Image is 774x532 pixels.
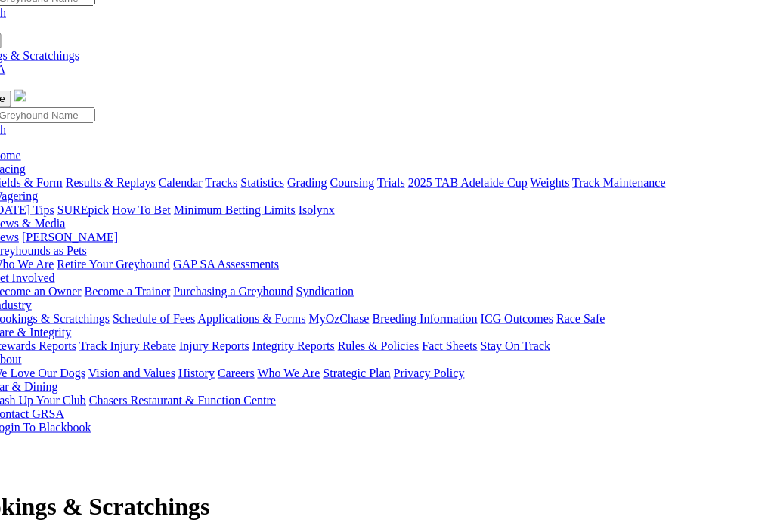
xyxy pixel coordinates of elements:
[481,339,550,352] a: Stay On Track
[309,312,370,325] a: MyOzChase
[258,367,320,379] a: Who We Are
[174,258,280,271] a: GAP SA Assessments
[206,176,238,189] a: Tracks
[57,203,109,216] a: SUREpick
[57,258,171,271] a: Retire Your Greyhound
[296,285,354,298] a: Syndication
[88,367,175,379] a: Vision and Values
[79,339,176,352] a: Track Injury Rebate
[198,312,306,325] a: Applications & Forms
[22,230,118,243] a: [PERSON_NAME]
[288,176,327,189] a: Grading
[179,339,249,352] a: Injury Reports
[481,312,553,325] a: ICG Outcomes
[531,176,570,189] a: Weights
[299,203,335,216] a: Isolynx
[178,367,215,379] a: History
[241,176,285,189] a: Statistics
[159,176,203,189] a: Calendar
[218,367,255,379] a: Careers
[423,339,478,352] a: Fact Sheets
[573,176,666,189] a: Track Maintenance
[252,339,335,352] a: Integrity Reports
[14,90,26,102] img: logo-grsa-white.png
[174,285,293,298] a: Purchasing a Greyhound
[89,394,276,407] a: Chasers Restaurant & Function Centre
[408,176,528,189] a: 2025 TAB Adelaide Cup
[113,203,172,216] a: How To Bet
[377,176,405,189] a: Trials
[85,285,171,298] a: Become a Trainer
[113,312,195,325] a: Schedule of Fees
[330,176,375,189] a: Coursing
[324,367,391,379] a: Strategic Plan
[174,203,296,216] a: Minimum Betting Limits
[373,312,478,325] a: Breeding Information
[556,312,605,325] a: Race Safe
[394,367,465,379] a: Privacy Policy
[66,176,156,189] a: Results & Replays
[338,339,420,352] a: Rules & Policies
